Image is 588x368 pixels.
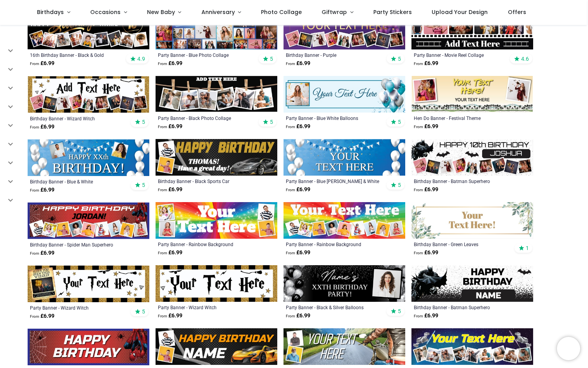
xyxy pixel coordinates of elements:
span: From [30,125,39,129]
span: From [286,62,295,66]
span: 5 [142,308,145,315]
span: From [30,62,39,66]
span: From [158,188,167,192]
span: From [286,314,295,318]
img: Personalised Happy Birthday Banner - Batman Superhero - Custom Name & 9 Photo Upload [411,139,533,176]
strong: £ 6.99 [158,312,182,320]
strong: £ 6.99 [286,123,310,130]
span: 5 [270,118,273,125]
span: From [286,188,295,192]
a: Birthday Banner - Batman Superhero [414,304,507,310]
span: Photo Collage [261,8,302,16]
span: Upload Your Design [432,8,488,16]
span: Anniversary [201,8,235,16]
img: Personalised Happy Birthday Banner - Motorbike - Custom Text & 2 Photo Upload [283,328,405,365]
a: Birthday Banner - Batman Superhero [414,178,507,184]
span: 5 [398,55,401,62]
span: From [286,125,295,129]
strong: £ 6.99 [414,312,438,320]
a: Party Banner - Blue Photo Collage [158,52,252,58]
div: Birthday Banner - Purple [286,52,380,58]
img: Personalised Party Banner - Blue Photo Collage - Custom Text & 25 Photo upload [156,13,277,49]
strong: £ 6.99 [30,186,54,194]
span: Birthdays [37,8,64,16]
span: From [414,125,423,129]
img: Personalised Party Banner - Wizard Witch - Custom Text & 1 Photo Upload [28,266,149,302]
strong: £ 6.99 [158,249,182,257]
a: Birthday Banner - Wizard Witch [30,115,124,121]
strong: £ 6.99 [286,60,310,67]
strong: £ 6.99 [414,60,438,67]
span: Offers [508,8,526,16]
a: Party Banner - Rainbow Background [158,241,252,247]
span: From [158,62,167,66]
a: Birthday Banner - Blue & White [30,178,124,185]
img: Personalised Happy Birthday Banner - Purple - 9 Photo Upload [283,13,405,49]
strong: £ 6.99 [30,312,54,320]
span: From [158,125,167,129]
strong: £ 6.99 [30,60,54,67]
div: Party Banner - Black Photo Collage [158,115,252,121]
span: From [158,314,167,318]
img: Personalised Party Banner - Rainbow Background - 9 Photo Upload [283,202,405,239]
strong: £ 6.99 [158,186,182,194]
a: Party Banner - Blue White Balloons [286,115,380,121]
span: 5 [398,118,401,125]
strong: £ 6.99 [286,249,310,257]
span: 4.9 [137,55,145,62]
span: 5 [398,181,401,188]
span: New Baby [147,8,175,16]
img: Personalised Happy Birthday Banner - Black Sports Car - Custom Name & 2 Photo Upload [156,139,277,176]
strong: £ 6.99 [414,249,438,257]
img: Personalised Party Banner - Blue White Balloons - Custom Text 1 Photo Upload [283,76,405,113]
img: Personalised Party Banner - Blue Bunting & White Balloons - Custom Text [283,139,405,176]
img: Personalised Happy Birthday Banner - Blue & White - Custom Age & 2 Photo Upload [28,139,149,176]
strong: £ 6.99 [158,123,182,130]
img: Personalised Party Banner - Black Photo Collage - 6 Photo Upload [156,76,277,113]
img: Personalised Happy Birthday Banner - Batman Superhero - Custom Name [411,265,533,302]
span: From [30,188,39,192]
img: Personalised Party Banner - Wizard Witch - Custom Text [156,265,277,302]
a: Party Banner - Wizard Witch [158,304,252,310]
span: From [414,251,423,255]
img: Personalised Party Banner - Black & Silver Balloons - Custom Text & 1 Photo Upload [283,265,405,302]
strong: £ 6.99 [286,186,310,194]
a: Hen Do Banner - Festival Theme [414,115,507,121]
strong: £ 6.99 [286,312,310,320]
span: From [30,251,39,255]
a: Birthday Banner - Black Sports Car [158,178,252,184]
div: Party Banner - Black & Silver Balloons [286,304,380,310]
span: 4.6 [521,55,529,62]
img: Personalised Happy 16th Birthday Banner - Black & Gold - Custom Name & 9 Photo Upload [28,13,149,49]
a: Birthday Banner - Spider Man Superhero [30,241,124,248]
span: From [414,188,423,192]
img: Personalised Happy Birthday Banner - Space Lightsaber - Custom Name & 9 Photo Upload [411,328,533,365]
a: 16th Birthday Banner - Black & Gold [30,52,124,58]
a: Party Banner - Wizard Witch [30,305,124,311]
strong: £ 6.99 [158,60,182,67]
a: Birthday Banner - Green Leaves [414,241,507,247]
a: Party Banner - Rainbow Background [286,241,380,247]
img: Happy Birthday Banner - Spider man Superhero [28,329,149,365]
span: From [414,314,423,318]
span: 5 [270,55,273,62]
strong: £ 6.99 [414,123,438,130]
span: 5 [142,181,145,188]
img: Personalised Hen Do Banner - Festival Theme - Custom Text & 2 Photo Upload [411,76,533,113]
img: Personalised Party Banner - Movie Reel Collage - 6 Photo Upload [411,13,533,49]
img: Personalised Happy Birthday Banner - Yellow Sports Car - Custom Name & 2 Photo Upload [156,328,277,365]
span: From [414,62,423,66]
span: From [30,314,39,319]
span: 5 [398,308,401,315]
img: Personalised Birthday Banner - Green Leaves - Custom Name [411,202,533,239]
